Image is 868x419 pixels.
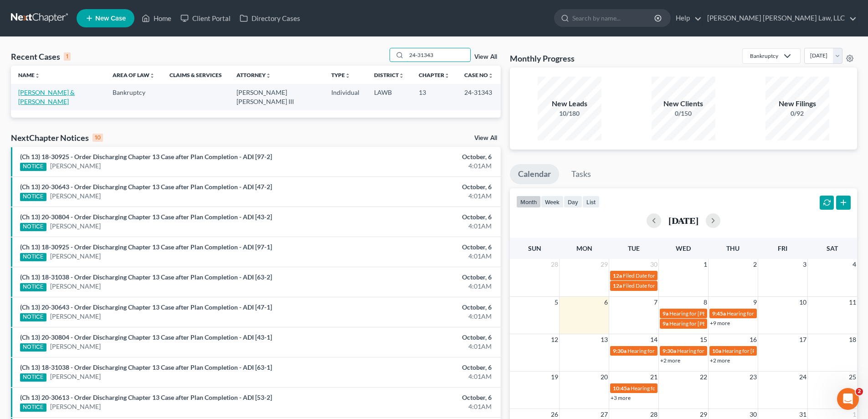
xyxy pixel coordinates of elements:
a: View All [474,54,497,60]
span: 22 [699,372,708,383]
span: 2 [752,259,758,270]
div: New Filings [765,98,829,109]
div: NOTICE [20,223,46,231]
div: 4:01AM [340,372,492,381]
th: Claims & Services [162,66,229,84]
a: (Ch 13) 20-30613 - Order Discharging Chapter 13 Case after Plan Completion - ADI [53-2] [20,393,272,401]
button: list [582,196,600,208]
a: Area of Lawunfold_more [113,72,155,78]
div: 4:01AM [340,252,492,261]
span: 13 [600,334,609,345]
a: (Ch 13) 20-30804 - Order Discharging Chapter 13 Case after Plan Completion - ADI [43-2] [20,213,272,221]
a: (Ch 13) 18-30925 - Order Discharging Chapter 13 Case after Plan Completion - ADI [97-1] [20,243,272,251]
span: 3 [802,259,807,270]
a: Nameunfold_more [18,72,40,78]
div: October, 6 [340,303,492,312]
div: October, 6 [340,243,492,252]
a: Chapterunfold_more [419,72,450,78]
td: 13 [411,84,457,110]
a: Tasks [563,164,599,184]
td: [PERSON_NAME] [PERSON_NAME] III [229,84,324,110]
div: Recent Cases [11,51,71,62]
div: 4:01AM [340,191,492,201]
span: 14 [649,334,658,345]
div: October, 6 [340,393,492,402]
i: unfold_more [345,73,350,78]
a: [PERSON_NAME] & [PERSON_NAME] [18,88,75,105]
a: Case Nounfold_more [464,72,493,78]
span: 30 [649,259,658,270]
a: (Ch 13) 18-31038 - Order Discharging Chapter 13 Case after Plan Completion - ADI [63-1] [20,363,272,371]
span: Filed Date for [PERSON_NAME] [623,272,699,279]
div: 0/92 [765,109,829,118]
span: 9:45a [712,310,726,317]
button: week [541,196,564,208]
button: day [564,196,582,208]
a: Districtunfold_more [374,72,404,78]
div: 0/150 [652,109,715,118]
div: Bankruptcy [750,52,778,60]
i: unfold_more [35,73,40,78]
span: 18 [848,334,857,345]
span: 1 [703,259,708,270]
a: [PERSON_NAME] [50,252,101,261]
div: October, 6 [340,273,492,282]
div: NOTICE [20,343,46,352]
div: NOTICE [20,193,46,201]
a: (Ch 13) 18-31038 - Order Discharging Chapter 13 Case after Plan Completion - ADI [63-2] [20,273,272,281]
div: 10 [92,134,103,142]
div: New Clients [652,98,715,109]
span: Wed [676,244,691,252]
div: 4:01AM [340,282,492,291]
div: 4:01AM [340,342,492,351]
span: Hearing for [PERSON_NAME] [722,347,793,354]
div: NOTICE [20,163,46,171]
a: [PERSON_NAME] [50,342,101,351]
a: (Ch 13) 20-30804 - Order Discharging Chapter 13 Case after Plan Completion - ADI [43-1] [20,333,272,341]
i: unfold_more [399,73,404,78]
span: 8 [703,297,708,308]
div: October, 6 [340,333,492,342]
a: [PERSON_NAME] [50,161,101,171]
span: Hearing for [PERSON_NAME] [727,310,798,317]
span: 12a [613,272,622,279]
a: [PERSON_NAME] [50,191,101,201]
span: Thu [726,244,740,252]
div: New Leads [538,98,601,109]
div: NOTICE [20,403,46,412]
a: (Ch 13) 18-30925 - Order Discharging Chapter 13 Case after Plan Completion - ADI [97-2] [20,153,272,160]
a: Directory Cases [235,10,305,26]
span: 29 [600,259,609,270]
span: Hearing for [PERSON_NAME] [631,385,702,392]
td: Individual [324,84,367,110]
a: (Ch 13) 20-30643 - Order Discharging Chapter 13 Case after Plan Completion - ADI [47-1] [20,303,272,311]
div: 10/180 [538,109,601,118]
span: 10a [712,347,721,354]
span: 9:30a [613,347,627,354]
span: Sun [528,244,541,252]
input: Search by name... [572,10,656,26]
span: 10 [798,297,807,308]
td: 24-31343 [457,84,501,110]
a: Typeunfold_more [331,72,350,78]
a: [PERSON_NAME] [50,372,101,381]
div: 4:01AM [340,161,492,171]
a: [PERSON_NAME] [50,312,101,321]
span: 11 [848,297,857,308]
div: NOTICE [20,283,46,291]
button: month [516,196,541,208]
span: 9:30a [663,347,676,354]
span: Hearing for [PERSON_NAME] [669,320,740,327]
a: Home [137,10,176,26]
div: 4:01AM [340,312,492,321]
span: 12 [550,334,559,345]
div: 1 [64,52,71,61]
h2: [DATE] [668,216,699,225]
span: 20 [600,372,609,383]
a: Client Portal [176,10,235,26]
a: View All [474,135,497,141]
span: 19 [550,372,559,383]
a: [PERSON_NAME] [50,402,101,411]
span: 16 [749,334,758,345]
a: (Ch 13) 20-30643 - Order Discharging Chapter 13 Case after Plan Completion - ADI [47-2] [20,183,272,191]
